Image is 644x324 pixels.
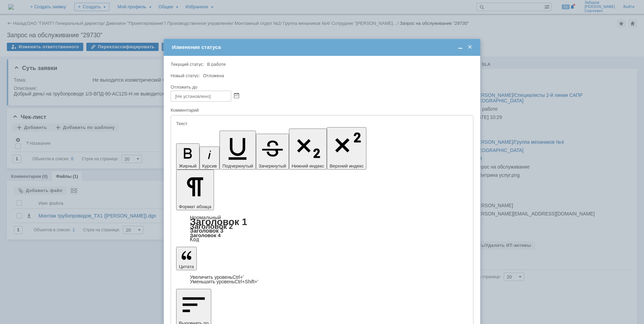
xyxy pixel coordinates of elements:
div: Комментарий [171,107,472,114]
a: Заголовок 1 [190,216,247,227]
span: В работе [207,62,226,67]
button: Цитата [176,247,197,270]
span: Свернуть (Ctrl + M) [457,44,464,50]
div: Цитата [176,275,468,284]
div: Отложить до [171,85,472,89]
a: Нормальный [190,214,221,220]
span: Закрыть [466,44,473,50]
div: Формат абзаца [176,215,468,242]
span: Верхний индекс [330,163,364,169]
span: Отложена [203,73,224,78]
span: Подчеркнутый [222,163,253,169]
span: Курсив [202,163,217,169]
a: Increase [190,274,244,280]
a: Заголовок 2 [190,222,233,230]
button: Подчеркнутый [219,131,256,170]
label: Текущий статус: [171,62,204,67]
span: Ctrl+Shift+' [235,279,258,284]
span: Ctrl+' [233,274,244,280]
a: Заголовок 3 [190,227,223,234]
span: Зачеркнутый [259,163,286,169]
div: Текст [176,121,466,126]
input: [Не установлено] [171,91,231,102]
button: Жирный [176,143,200,170]
span: Нижний индекс [292,163,324,169]
button: Курсив [200,146,220,170]
button: Формат абзаца [176,170,214,210]
a: Заголовок 4 [190,232,221,238]
span: Формат абзаца [179,204,211,209]
span: Жирный [179,163,197,169]
label: Новый статус: [171,73,200,78]
span: Цитата [179,264,194,269]
button: Зачеркнутый [256,134,289,170]
a: Код [190,236,199,243]
div: Изменение статуса [172,44,473,50]
button: Нижний индекс [289,129,327,170]
button: Верхний индекс [327,127,366,170]
a: Decrease [190,279,258,284]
